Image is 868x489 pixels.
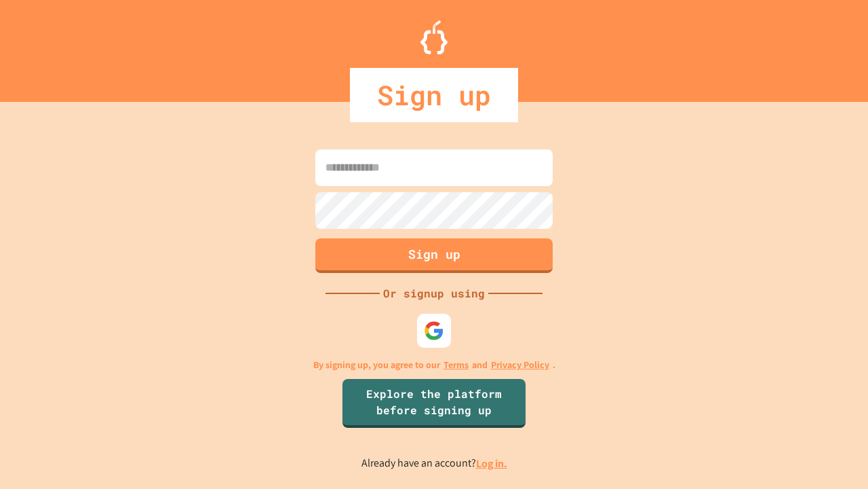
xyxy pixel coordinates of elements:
[811,435,854,475] iframe: chat widget
[424,321,444,341] img: google-icon.svg
[443,358,469,372] a: Terms
[315,238,553,273] button: Sign up
[380,285,488,302] div: Or signup using
[476,456,507,471] a: Log in.
[420,20,448,54] img: Logo.svg
[342,379,526,428] a: Explore the platform before signing up
[491,358,549,372] a: Privacy Policy
[313,358,555,372] p: By signing up, you agree to our and .
[350,68,518,122] div: Sign up
[755,376,854,433] iframe: chat widget
[361,455,507,472] p: Already have an account?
